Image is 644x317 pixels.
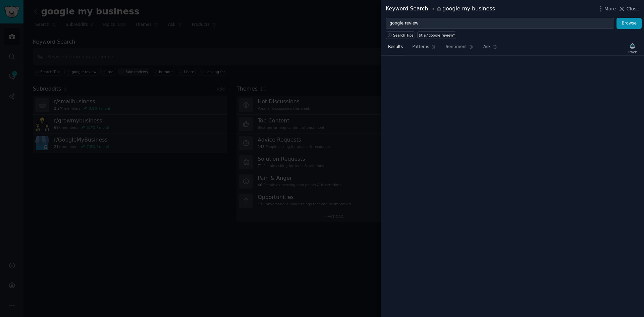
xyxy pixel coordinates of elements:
span: Close [627,5,639,12]
button: Browse [616,18,642,29]
span: Ask [483,44,491,50]
span: Sentiment [446,44,467,50]
input: Try a keyword related to your business [386,18,614,29]
a: Results [386,42,405,55]
span: Patterns [412,44,429,50]
a: title:"google review" [417,31,456,39]
div: Keyword Search google my business [386,5,495,13]
span: Search Tips [393,33,414,38]
button: Search Tips [386,31,415,39]
span: in [430,6,434,12]
a: Ask [481,42,500,55]
span: More [604,5,616,12]
div: title:"google review" [419,33,455,38]
a: Patterns [410,42,438,55]
a: Sentiment [443,42,476,55]
button: Close [618,5,639,12]
span: Results [388,44,403,50]
button: More [597,5,616,12]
